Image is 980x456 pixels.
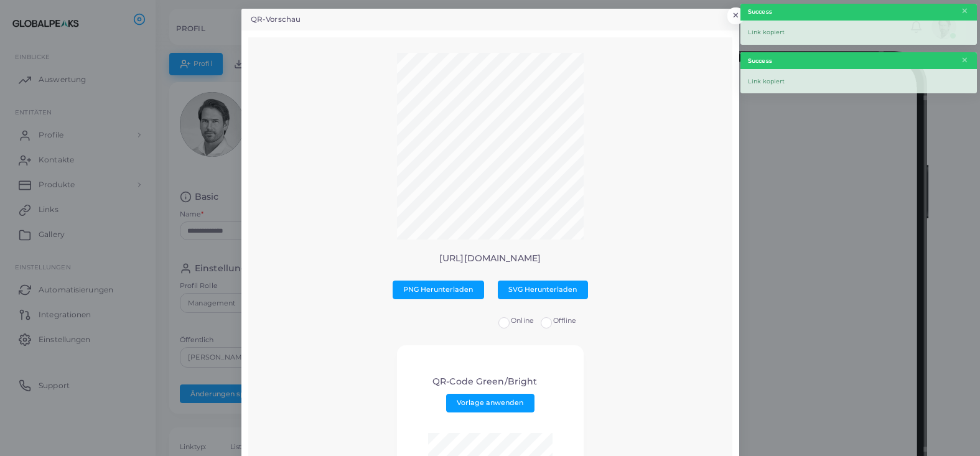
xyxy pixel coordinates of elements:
span: Vorlage anwenden [457,398,523,407]
div: Link kopiert [740,69,977,93]
div: Link kopiert [740,21,977,45]
span: PNG Herunterladen [403,285,473,294]
h4: QR-Code Green/Bright [432,376,537,387]
h5: QR-Vorschau [251,14,301,25]
span: SVG Herunterladen [508,285,577,294]
button: SVG Herunterladen [498,281,588,299]
strong: Success [748,57,772,65]
span: Offline [553,316,577,325]
button: Close [961,54,969,67]
button: PNG Herunterladen [393,281,484,299]
button: Close [961,4,969,18]
button: Vorlage anwenden [446,394,534,412]
p: [URL][DOMAIN_NAME] [258,253,722,264]
button: Close [727,7,744,24]
span: Online [511,316,534,325]
strong: Success [748,7,772,16]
